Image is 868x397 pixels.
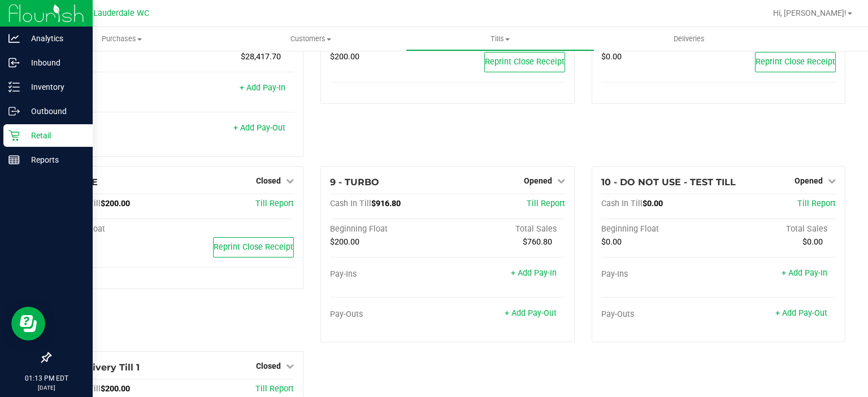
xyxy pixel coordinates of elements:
a: Customers [216,27,406,51]
a: Till Report [255,199,294,208]
span: Reprint Close Receipt [756,57,835,67]
button: Reprint Close Receipt [484,52,565,72]
p: Analytics [20,32,88,45]
inline-svg: Inventory [8,81,20,93]
a: + Add Pay-In [240,83,285,93]
div: Beginning Float [601,224,719,234]
a: + Add Pay-Out [233,123,285,133]
a: Purchases [27,27,216,51]
span: Closed [256,361,281,370]
button: Reprint Close Receipt [755,52,836,72]
button: Reprint Close Receipt [213,237,294,258]
span: 10 - DO NOT USE - TEST TILL [601,177,736,187]
inline-svg: Outbound [8,106,20,117]
a: Till Report [797,199,836,208]
div: Beginning Float [330,224,448,234]
a: Deliveries [594,27,784,51]
div: Pay-Outs [59,124,177,134]
div: Pay-Outs [330,309,448,320]
div: Pay-Outs [601,309,719,320]
span: $28,417.70 [241,52,281,62]
p: Outbound [20,104,88,118]
span: Cash In Till [330,199,371,208]
p: Retail [20,129,88,142]
a: + Add Pay-In [511,268,557,278]
span: Cash In Till [601,199,643,208]
span: Reprint Close Receipt [485,57,565,67]
span: $0.00 [601,237,622,247]
span: Hi, [PERSON_NAME]! [773,8,847,18]
a: Till Report [255,384,294,394]
span: $0.00 [601,52,622,62]
span: Customers [217,34,405,44]
a: + Add Pay-Out [775,308,827,318]
span: Opened [795,176,823,185]
div: Ending Float [59,224,177,234]
span: Closed [256,176,281,185]
iframe: Resource center [11,307,45,341]
span: $916.80 [371,199,401,208]
span: 9 - TURBO [330,177,379,187]
span: $0.00 [643,199,663,208]
p: 01:13 PM EDT [5,373,88,383]
inline-svg: Reports [8,154,20,165]
span: $0.00 [802,237,823,247]
div: Pay-Ins [601,269,719,280]
p: Inventory [20,80,88,94]
div: Pay-Ins [59,84,177,94]
inline-svg: Analytics [8,33,20,44]
span: $200.00 [330,52,359,62]
p: Inbound [20,56,88,69]
a: + Add Pay-Out [505,308,557,318]
div: Pay-Ins [330,269,448,280]
span: Tills [406,34,594,44]
span: $760.80 [523,237,552,247]
p: Reports [20,153,88,167]
span: Purchases [27,34,216,44]
span: $200.00 [330,237,359,247]
a: + Add Pay-In [782,268,827,278]
span: Deliveries [658,34,720,44]
a: Tills [406,27,595,51]
inline-svg: Retail [8,130,20,141]
div: Total Sales [718,224,836,234]
span: $200.00 [101,384,130,394]
span: Ft. Lauderdale WC [81,8,149,18]
span: $200.00 [101,199,130,208]
span: Opened [524,176,552,185]
p: [DATE] [5,383,88,392]
div: Total Sales [448,224,565,234]
inline-svg: Inbound [8,57,20,68]
span: Reprint Close Receipt [214,242,293,252]
span: 12 - Delivery Till 1 [59,362,140,373]
a: Till Report [527,199,565,208]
